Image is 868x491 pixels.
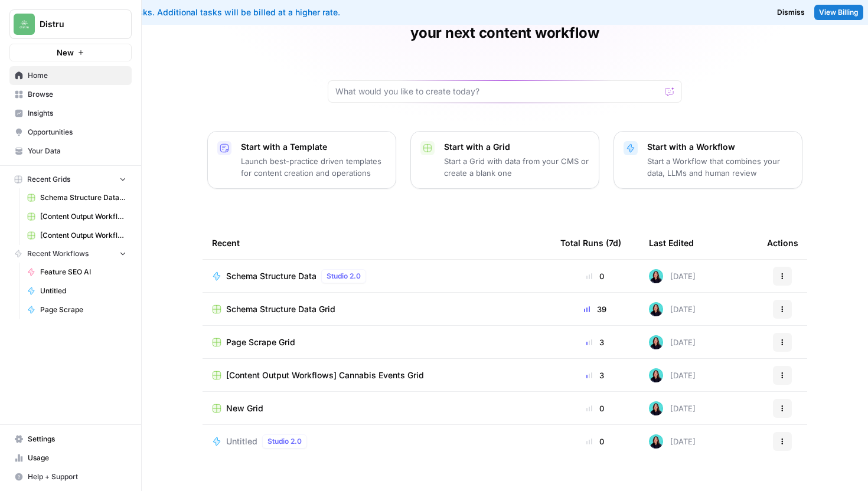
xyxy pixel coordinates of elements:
[614,131,802,189] button: Start with a WorkflowStart a Workflow that combines your data, LLMs and human review
[649,335,663,349] img: jcrg0t4jfctcgxwtr4jha4uiqmre
[27,248,89,259] span: Recent Workflows
[560,336,630,348] div: 3
[560,402,630,414] div: 0
[226,336,295,348] span: Page Scrape Grid
[9,66,132,85] a: Home
[226,369,424,381] span: [Content Output Workflows] Cannabis Events Grid
[22,188,132,207] a: Schema Structure Data Grid
[9,85,132,104] a: Browse
[28,108,126,119] span: Insights
[212,402,541,414] a: New Grid
[767,227,798,259] div: Actions
[772,5,810,20] button: Dismiss
[649,269,663,283] img: jcrg0t4jfctcgxwtr4jha4uiqmre
[28,89,126,100] span: Browse
[212,369,541,381] a: [Content Output Workflows] Cannabis Events Grid
[9,142,132,161] a: Your Data
[226,303,335,315] span: Schema Structure Data Grid
[777,7,805,18] span: Dismiss
[212,227,541,259] div: Recent
[241,141,386,153] p: Start with a Template
[241,155,386,179] p: Launch best-practice driven templates for content creation and operations
[28,434,126,444] span: Settings
[22,300,132,319] a: Page Scrape
[649,269,696,283] div: [DATE]
[226,436,257,447] span: Untitled
[649,401,696,415] div: [DATE]
[410,131,599,189] button: Start with a GridStart a Grid with data from your CMS or create a blank one
[649,227,694,259] div: Last Edited
[212,434,541,449] a: UntitledStudio 2.0
[649,401,663,415] img: jcrg0t4jfctcgxwtr4jha4uiqmre
[560,436,630,447] div: 0
[647,155,792,179] p: Start a Workflow that combines your data, LLMs and human review
[28,127,126,138] span: Opportunities
[40,192,126,203] span: Schema Structure Data Grid
[649,302,663,316] img: jcrg0t4jfctcgxwtr4jha4uiqmre
[22,281,132,300] a: Untitled
[212,336,541,348] a: Page Scrape Grid
[40,305,126,315] span: Page Scrape
[28,70,126,81] span: Home
[40,211,126,222] span: [Content Output Workflows] Start with Content Brief
[9,44,132,61] button: New
[444,155,589,179] p: Start a Grid with data from your CMS or create a blank one
[814,5,863,20] a: View Billing
[649,434,663,449] img: jcrg0t4jfctcgxwtr4jha4uiqmre
[9,123,132,142] a: Opportunities
[560,369,630,381] div: 3
[267,436,302,447] span: Studio 2.0
[22,263,132,281] a: Feature SEO AI
[22,207,132,226] a: [Content Output Workflows] Start with Content Brief
[335,86,660,97] input: What would you like to create today?
[212,269,541,283] a: Schema Structure DataStudio 2.0
[649,302,696,316] div: [DATE]
[40,286,126,296] span: Untitled
[9,9,132,39] button: Workspace: Distru
[57,47,74,58] span: New
[40,230,126,241] span: [Content Output Workflows] Cannabis Events Grid
[9,171,132,188] button: Recent Grids
[27,174,70,185] span: Recent Grids
[22,226,132,245] a: [Content Output Workflows] Cannabis Events Grid
[444,141,589,153] p: Start with a Grid
[9,104,132,123] a: Insights
[226,270,316,282] span: Schema Structure Data
[9,245,132,263] button: Recent Workflows
[28,453,126,463] span: Usage
[14,14,35,35] img: Distru Logo
[649,368,663,382] img: jcrg0t4jfctcgxwtr4jha4uiqmre
[212,303,541,315] a: Schema Structure Data Grid
[40,18,111,30] span: Distru
[9,467,132,486] button: Help + Support
[560,270,630,282] div: 0
[9,449,132,467] a: Usage
[560,303,630,315] div: 39
[207,131,396,189] button: Start with a TemplateLaunch best-practice driven templates for content creation and operations
[649,368,696,382] div: [DATE]
[226,402,263,414] span: New Grid
[28,146,126,156] span: Your Data
[649,434,696,449] div: [DATE]
[819,7,859,18] span: View Billing
[327,271,361,281] span: Studio 2.0
[9,430,132,449] a: Settings
[9,6,554,18] div: You've used your included tasks. Additional tasks will be billed at a higher rate.
[40,267,126,277] span: Feature SEO AI
[28,472,126,482] span: Help + Support
[560,227,621,259] div: Total Runs (7d)
[649,335,696,349] div: [DATE]
[647,141,792,153] p: Start with a Workflow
